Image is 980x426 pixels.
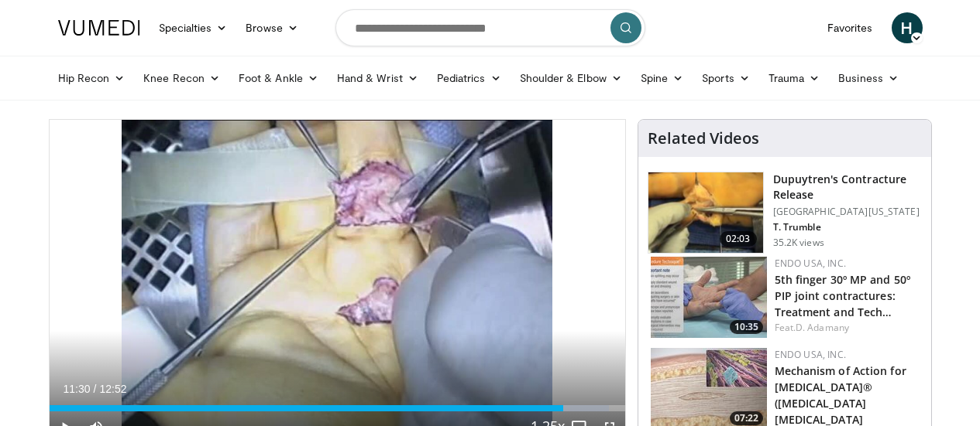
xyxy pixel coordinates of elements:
a: Shoulder & Elbow [511,63,631,94]
a: Hip Recon [49,63,135,94]
a: Hand & Wrist [328,63,428,94]
a: Trauma [759,63,830,94]
a: Spine [631,63,693,94]
a: H [892,12,923,43]
span: 07:22 [730,411,763,425]
a: D. Adamany [796,321,849,334]
a: Browse [236,12,308,43]
h3: Dupuytren's Contracture Release [773,172,922,203]
div: Feat. [775,321,919,335]
a: Endo USA, Inc. [775,257,846,270]
span: 12:52 [99,383,126,395]
span: 02:03 [720,231,757,247]
a: Specialties [150,12,237,43]
a: Favorites [818,12,882,43]
span: 10:35 [730,320,763,334]
input: Search topics, interventions [335,9,645,46]
a: Business [829,63,908,94]
h4: Related Videos [648,129,759,148]
p: [GEOGRAPHIC_DATA][US_STATE] [773,206,922,218]
a: Foot & Ankle [229,63,328,94]
a: 5th finger 30º MP and 50º PIP joint contractures: Treatment and Tech… [775,272,911,319]
a: Knee Recon [134,63,229,94]
a: Sports [693,63,759,94]
p: 35.2K views [773,237,824,249]
span: / [94,383,97,395]
div: Progress Bar [50,405,625,411]
a: Pediatrics [428,63,511,94]
img: 9a7f6d9b-8f8d-4cd1-ad66-b7e675c80458.150x105_q85_crop-smart_upscale.jpg [651,257,767,338]
img: 38790_0000_3.png.150x105_q85_crop-smart_upscale.jpg [648,172,763,253]
a: Endo USA, Inc. [775,348,846,361]
p: T. Trumble [773,221,922,233]
a: 02:03 Dupuytren's Contracture Release [GEOGRAPHIC_DATA][US_STATE] T. Trumble 35.2K views [648,172,922,254]
a: 10:35 [651,257,767,338]
img: VuMedi Logo [58,20,140,36]
span: 11:30 [64,383,91,395]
